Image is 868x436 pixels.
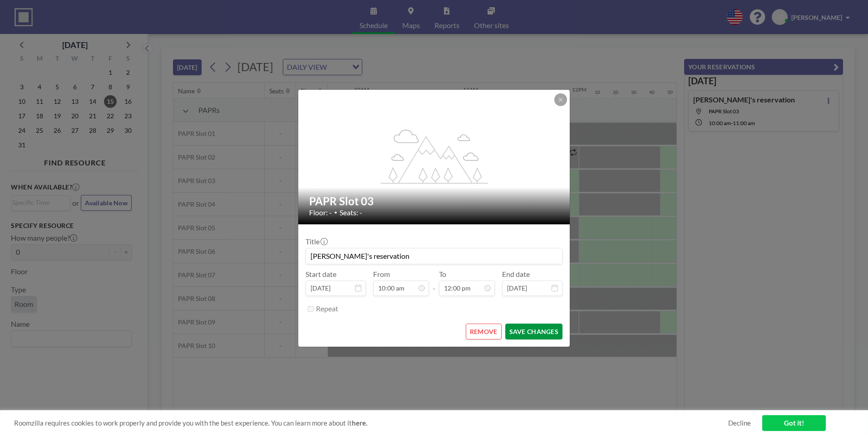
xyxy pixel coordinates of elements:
span: • [334,209,337,216]
span: - [433,273,435,293]
label: Start date [306,270,336,279]
label: To [439,270,446,279]
a: Got it! [762,415,826,431]
button: REMOVE [466,324,502,339]
span: Roomzilla requires cookies to work properly and provide you with the best experience. You can lea... [14,419,728,427]
button: SAVE CHANGES [505,324,562,339]
a: Decline [728,419,751,427]
a: here. [352,419,367,427]
label: Title [306,237,327,246]
span: Seats: - [340,208,362,217]
label: Repeat [316,304,338,313]
input: (No title) [306,248,562,264]
g: flex-grow: 1.2; [381,129,488,183]
label: From [373,270,390,279]
label: End date [502,270,530,279]
span: Floor: - [309,208,332,217]
h2: PAPR Slot 03 [309,194,560,208]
